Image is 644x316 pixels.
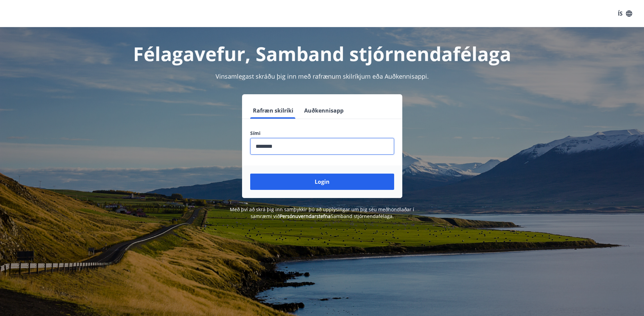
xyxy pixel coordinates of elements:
[216,72,429,80] span: Vinsamlegast skráðu þig inn með rafrænum skilríkjum eða Auðkennisappi.
[230,206,414,219] span: Með því að skrá þig inn samþykkir þú að upplýsingar um þig séu meðhöndlaðar í samræmi við Samband...
[86,41,558,66] h1: Félagavefur, Samband stjórnendafélaga
[280,213,331,219] a: Persónuverndarstefna
[250,174,394,190] button: Login
[250,130,394,137] label: Sími
[250,102,296,119] button: Rafræn skilríki
[301,102,346,119] button: Auðkennisapp
[614,7,636,20] button: ÍS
